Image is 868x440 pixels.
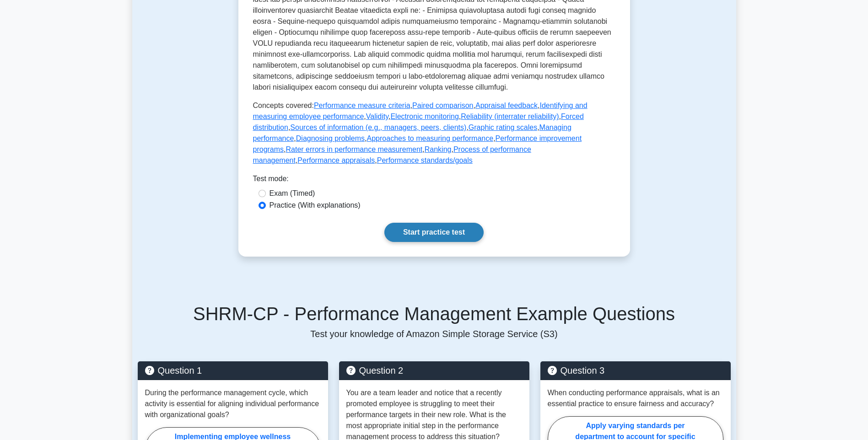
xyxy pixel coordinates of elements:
[253,100,615,166] p: Concepts covered: , , , , , , , , , , , , , , , , , ,
[346,365,522,376] h5: Question 2
[145,365,321,376] h5: Question 1
[412,102,473,109] a: Paired comparison
[297,156,375,164] a: Performance appraisals
[384,223,484,242] a: Start practice test
[461,113,559,120] a: Reliability (interrater reliability)
[475,102,538,109] a: Appraisal feedback
[314,102,410,109] a: Performance measure criteria
[145,387,321,420] p: During the performance management cycle, which activity is essential for aligning individual perf...
[377,156,473,164] a: Performance standards/goals
[138,328,731,339] p: Test your knowledge of Amazon Simple Storage Service (S3)
[253,134,582,153] a: Performance improvement programs
[286,145,423,153] a: Rater errors in performance measurement
[548,365,723,376] h5: Question 3
[469,123,537,131] a: Graphic rating scales
[296,134,365,142] a: Diagnosing problems
[390,113,458,120] a: Electronic monitoring
[270,200,361,211] label: Practice (With explanations)
[367,134,494,142] a: Approaches to measuring performance
[270,188,315,199] label: Exam (Timed)
[366,113,388,120] a: Validity
[138,303,731,325] h5: SHRM-CP - Performance Management Example Questions
[425,145,452,153] a: Ranking
[253,173,615,188] div: Test mode:
[548,387,723,409] p: When conducting performance appraisals, what is an essential practice to ensure fairness and accu...
[290,123,466,131] a: Sources of information (e.g., managers, peers, clients)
